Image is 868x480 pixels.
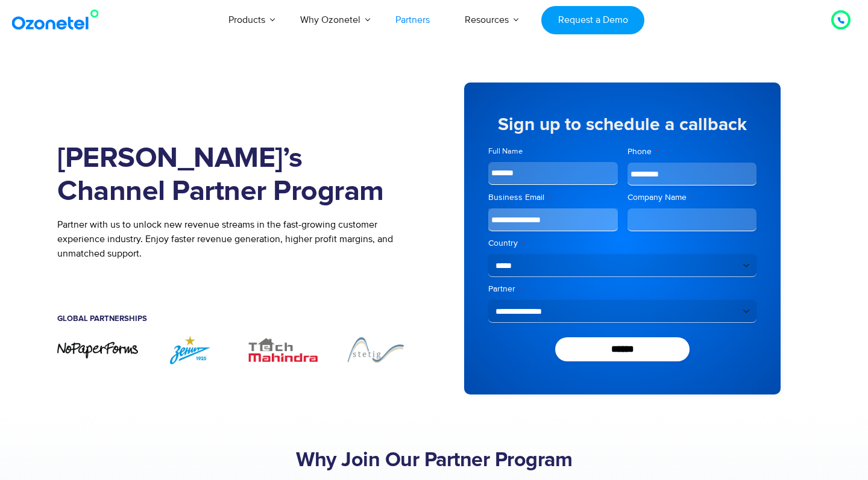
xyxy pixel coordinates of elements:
img: TechMahindra [243,335,324,364]
label: Country [488,237,756,249]
label: Company Name [627,192,757,204]
label: Partner [488,283,756,295]
h2: Why Join Our Partner Program [57,449,811,473]
div: 2 / 7 [150,335,231,364]
label: Business Email [488,192,618,204]
h5: Sign up to schedule a callback [488,116,756,134]
h1: [PERSON_NAME]’s Channel Partner Program [57,142,416,208]
img: nopaperforms [57,341,138,360]
label: Phone [627,146,757,158]
div: 1 / 7 [57,341,138,360]
label: Full Name [488,146,618,157]
div: 3 / 7 [243,335,324,364]
div: Image Carousel [57,335,416,364]
h5: Global Partnerships [57,315,416,323]
div: 4 / 7 [335,335,416,364]
img: Stetig [335,335,416,364]
a: Request a Demo [541,6,644,34]
img: ZENIT [150,335,231,364]
p: Partner with us to unlock new revenue streams in the fast-growing customer experience industry. E... [57,217,416,261]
